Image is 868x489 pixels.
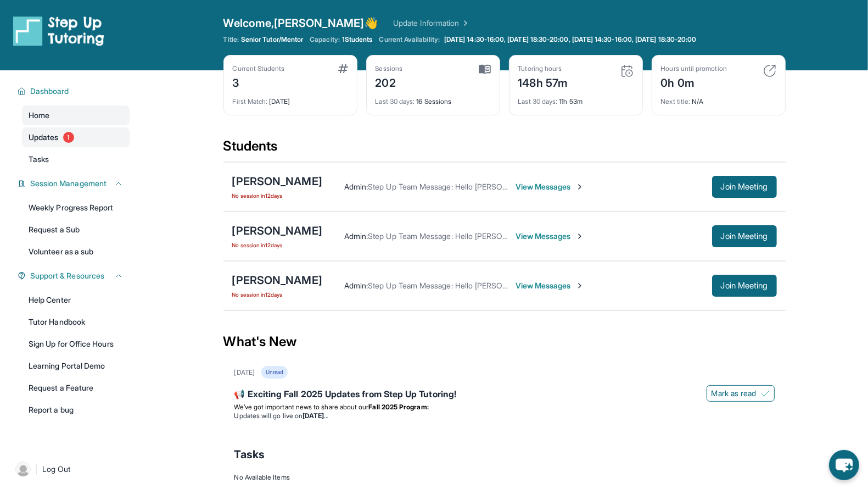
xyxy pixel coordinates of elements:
[234,368,255,377] div: [DATE]
[30,86,69,97] span: Dashboard
[11,457,130,481] a: |Log Out
[518,97,558,105] span: Last 30 days :
[232,241,322,249] span: No session in 12 days
[234,387,775,403] div: 📢 Exciting Fall 2025 Updates from Step Up Tutoring!
[344,231,368,241] span: Admin :
[223,318,786,366] div: What's New
[22,290,130,310] a: Help Center
[22,105,130,125] a: Home
[30,178,107,189] span: Session Management
[661,64,727,73] div: Hours until promotion
[721,282,768,289] span: Join Meeting
[376,64,403,73] div: Sessions
[761,389,770,398] img: Mark as read
[22,378,130,398] a: Request a Feature
[29,132,59,143] span: Updates
[234,473,775,482] div: No Available Items
[516,181,584,192] span: View Messages
[379,35,440,44] span: Current Availability:
[829,450,859,480] button: chat-button
[479,64,491,74] img: card
[721,184,768,190] span: Join Meeting
[26,270,123,281] button: Support & Resources
[763,64,776,77] img: card
[232,174,322,189] div: [PERSON_NAME]
[233,64,285,73] div: Current Students
[26,178,123,189] button: Session Management
[22,312,130,332] a: Tutor Handbook
[22,356,130,376] a: Learning Portal Demo
[707,385,775,402] button: Mark as read
[620,64,634,77] img: card
[26,86,123,97] button: Dashboard
[223,15,378,31] span: Welcome, [PERSON_NAME] 👋
[29,110,49,121] span: Home
[344,281,368,290] span: Admin :
[30,270,104,281] span: Support & Resources
[661,91,776,106] div: N/A
[575,232,584,241] img: Chevron-Right
[261,366,288,379] div: Unread
[442,35,698,44] a: [DATE] 14:30-16:00, [DATE] 18:30-20:00, [DATE] 14:30-16:00, [DATE] 18:30-20:00
[29,154,49,165] span: Tasks
[444,35,696,44] span: [DATE] 14:30-16:00, [DATE] 18:30-20:00, [DATE] 14:30-16:00, [DATE] 18:30-20:00
[232,273,322,288] div: [PERSON_NAME]
[233,91,348,106] div: [DATE]
[342,35,373,44] span: 1 Students
[516,280,584,291] span: View Messages
[22,334,130,354] a: Sign Up for Office Hours
[721,233,768,240] span: Join Meeting
[233,97,268,105] span: First Match :
[35,463,38,476] span: |
[661,73,727,91] div: 0h 0m
[234,403,369,411] span: We’ve got important news to share about our
[15,462,31,477] img: user-img
[376,91,491,106] div: 16 Sessions
[22,242,130,262] a: Volunteer as a sub
[63,132,74,143] span: 1
[338,64,348,73] img: card
[344,182,368,191] span: Admin :
[310,35,340,44] span: Capacity:
[518,64,568,73] div: Tutoring hours
[22,149,130,169] a: Tasks
[232,223,322,238] div: [PERSON_NAME]
[22,220,130,240] a: Request a Sub
[376,97,415,105] span: Last 30 days :
[223,35,239,44] span: Title:
[712,275,777,297] button: Join Meeting
[22,400,130,420] a: Report a bug
[13,15,104,46] img: logo
[712,388,757,399] span: Mark as read
[232,290,322,299] span: No session in 12 days
[369,403,429,411] strong: Fall 2025 Program:
[233,73,285,91] div: 3
[661,97,691,105] span: Next title :
[232,191,322,200] span: No session in 12 days
[459,18,470,29] img: Chevron Right
[376,73,403,91] div: 202
[241,35,303,44] span: Senior Tutor/Mentor
[22,198,130,218] a: Weekly Progress Report
[712,176,777,198] button: Join Meeting
[303,412,328,420] strong: [DATE]
[234,412,775,420] li: Updates will go live on
[712,225,777,247] button: Join Meeting
[575,182,584,191] img: Chevron-Right
[42,464,71,475] span: Log Out
[516,231,584,242] span: View Messages
[393,18,470,29] a: Update Information
[518,73,568,91] div: 148h 57m
[234,447,265,462] span: Tasks
[22,127,130,147] a: Updates1
[575,281,584,290] img: Chevron-Right
[223,137,786,162] div: Students
[518,91,634,106] div: 11h 53m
